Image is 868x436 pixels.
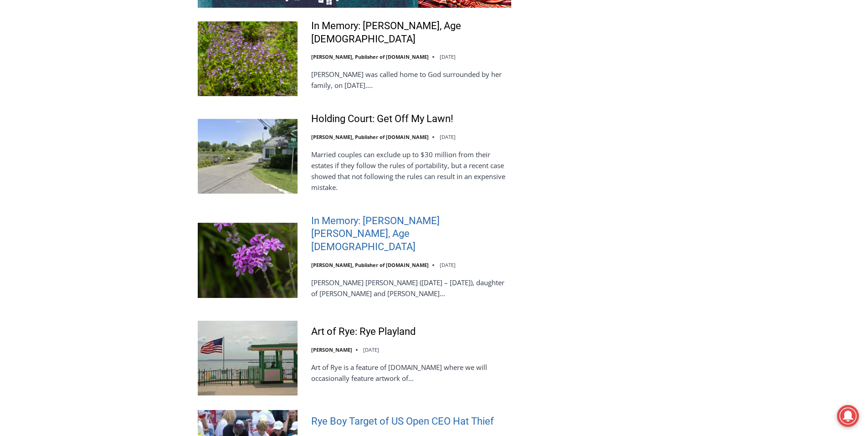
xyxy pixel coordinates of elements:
[198,223,298,298] img: In Memory: Barbara Porter Schofield, Age 90
[311,262,429,268] a: [PERSON_NAME], Publisher of [DOMAIN_NAME]
[311,133,429,140] a: [PERSON_NAME], Publisher of [DOMAIN_NAME]
[198,119,298,194] img: Holding Court: Get Off My Lawn!
[311,277,511,299] p: [PERSON_NAME] [PERSON_NAME] ([DATE] – [DATE]), daughter of [PERSON_NAME] and [PERSON_NAME]…
[94,57,134,109] div: "[PERSON_NAME]'s draw is the fine variety of pristine raw fish kept on hand"
[311,53,429,60] a: [PERSON_NAME], Publisher of [DOMAIN_NAME]
[238,91,422,111] span: Intern @ [DOMAIN_NAME]
[311,149,511,193] p: Married couples can exclude up to $30 million from their estates if they follow the rules of port...
[198,321,298,395] img: Art of Rye: Rye Playland
[311,362,511,384] p: Art of Rye is a feature of [DOMAIN_NAME] where we will occasionally feature artwork of…
[311,346,352,353] a: [PERSON_NAME]
[230,0,431,88] div: "We would have speakers with experience in local journalism speak to us about their experiences a...
[311,20,511,46] a: In Memory: [PERSON_NAME], Age [DEMOGRAPHIC_DATA]
[311,113,453,126] a: Holding Court: Get Off My Lawn!
[440,133,456,140] time: [DATE]
[3,94,89,128] span: Open Tues. - Sun. [PHONE_NUMBER]
[311,325,416,339] a: Art of Rye: Rye Playland
[0,92,92,113] a: Open Tues. - Sun. [PHONE_NUMBER]
[363,346,379,353] time: [DATE]
[311,215,511,254] a: In Memory: [PERSON_NAME] [PERSON_NAME], Age [DEMOGRAPHIC_DATA]
[311,69,511,91] p: [PERSON_NAME] was called home to God surrounded by her family, on [DATE]….
[440,53,456,60] time: [DATE]
[198,21,298,96] img: In Memory: Adele Arrigale, Age 90
[219,88,442,113] a: Intern @ [DOMAIN_NAME]
[440,262,456,268] time: [DATE]
[311,415,494,428] a: Rye Boy Target of US Open CEO Hat Thief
